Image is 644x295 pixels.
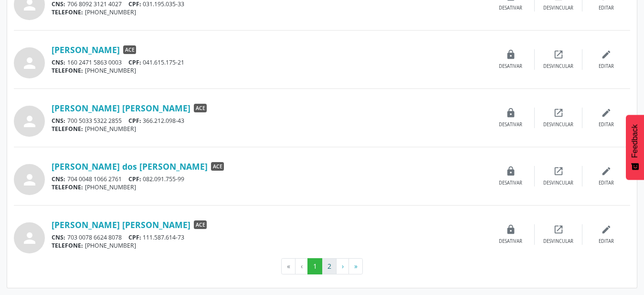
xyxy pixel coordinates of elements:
[52,125,487,133] div: [PHONE_NUMBER]
[553,108,564,118] i: open_in_new
[211,162,224,171] span: ACE
[52,66,83,75] span: TELEFONE:
[52,219,190,230] a: [PERSON_NAME] [PERSON_NAME]
[601,224,612,235] i: edit
[52,241,83,250] span: TELEFONE:
[599,121,614,128] div: Editar
[601,108,612,118] i: edit
[52,241,487,250] div: [PHONE_NUMBER]
[52,183,83,191] span: TELEFONE:
[599,5,614,11] div: Editar
[52,44,120,55] a: [PERSON_NAME]
[52,117,65,125] span: CNS:
[499,121,522,128] div: Desativar
[194,104,207,112] span: ACE
[601,49,612,60] i: edit
[499,238,522,245] div: Desativar
[543,180,573,186] div: Desvincular
[21,171,38,188] i: person
[128,233,141,241] span: CPF:
[336,258,349,274] button: Go to next page
[21,55,38,72] i: person
[52,233,487,241] div: 703 0078 6624 8078 111.587.614-73
[499,180,522,186] div: Desativar
[52,8,487,16] div: [PHONE_NUMBER]
[322,258,337,274] button: Go to page 2
[506,108,516,118] i: lock
[52,175,65,183] span: CNS:
[543,121,573,128] div: Desvincular
[123,45,136,54] span: ACE
[599,63,614,70] div: Editar
[506,224,516,235] i: lock
[506,49,516,60] i: lock
[128,175,141,183] span: CPF:
[307,258,322,274] button: Go to page 1
[543,238,573,245] div: Desvincular
[553,224,564,235] i: open_in_new
[52,103,190,113] a: [PERSON_NAME] [PERSON_NAME]
[52,117,487,125] div: 700 5033 5322 2855 366.212.098-43
[499,63,522,70] div: Desativar
[52,161,208,172] a: [PERSON_NAME] dos [PERSON_NAME]
[631,124,639,158] span: Feedback
[553,49,564,60] i: open_in_new
[52,8,83,16] span: TELEFONE:
[52,175,487,183] div: 704 0048 1066 2761 082.091.755-99
[499,5,522,11] div: Desativar
[14,258,630,274] ul: Pagination
[543,5,573,11] div: Desvincular
[599,238,614,245] div: Editar
[21,229,38,247] i: person
[626,115,644,180] button: Feedback - Mostrar pesquisa
[52,233,65,241] span: CNS:
[52,183,487,191] div: [PHONE_NUMBER]
[21,113,38,130] i: person
[601,166,612,176] i: edit
[128,58,141,66] span: CPF:
[52,66,487,75] div: [PHONE_NUMBER]
[194,220,207,229] span: ACE
[506,166,516,176] i: lock
[348,258,363,274] button: Go to last page
[52,125,83,133] span: TELEFONE:
[52,58,487,66] div: 160 2471 5863 0003 041.615.175-21
[52,58,65,66] span: CNS:
[543,63,573,70] div: Desvincular
[128,117,141,125] span: CPF:
[553,166,564,176] i: open_in_new
[599,180,614,186] div: Editar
